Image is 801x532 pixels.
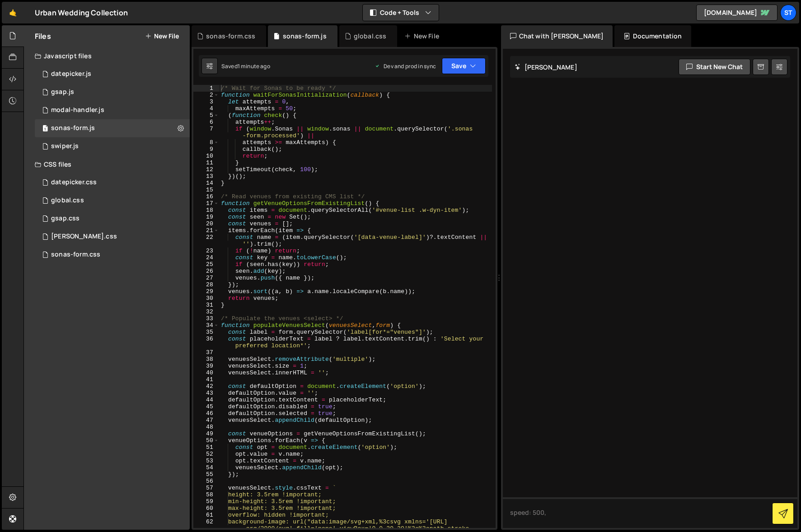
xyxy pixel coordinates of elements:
div: 47 [193,417,219,424]
div: 19 [193,214,219,220]
a: 🤙 [2,2,24,23]
div: 59 [193,498,219,505]
div: 16370/44272.css [35,228,190,246]
div: Documentation [614,25,691,47]
div: Javascript files [24,47,190,65]
div: 38 [193,356,219,363]
div: 42 [193,383,219,390]
div: 58 [193,491,219,498]
div: 60 [193,505,219,512]
div: 48 [193,424,219,430]
div: 28 [193,281,219,288]
div: 41 [193,376,219,383]
a: [DOMAIN_NAME] [696,5,778,21]
div: 8 [193,139,219,146]
div: sonas-form.css [51,251,100,259]
div: 27 [193,275,219,281]
a: st [780,5,796,21]
div: 33 [193,315,219,322]
div: 12 [193,166,219,173]
div: 26 [193,268,219,275]
div: 16370/44274.css [35,173,190,191]
div: 31 [193,302,219,308]
div: gsap.js [51,88,74,96]
div: 21 [193,227,219,234]
div: 53 [193,457,219,464]
div: 16 [193,193,219,200]
div: 49 [193,430,219,437]
div: 13 [193,173,219,180]
h2: [PERSON_NAME] [515,63,577,71]
div: 34 [193,322,219,329]
div: sonas-form.css [206,32,255,41]
div: sonas-form.js [51,124,95,132]
div: 16370/44269.js [35,65,190,83]
div: 29 [193,288,219,295]
div: Dev and prod in sync [375,62,436,70]
div: 3 [193,98,219,105]
div: 22 [193,234,219,247]
div: CSS files [24,155,190,173]
div: 1 minute ago [238,62,270,70]
div: 20 [193,220,219,227]
div: 52 [193,451,219,457]
div: 36 [193,336,219,349]
div: 43 [193,390,219,397]
div: gsap.css [51,215,80,223]
div: 32 [193,308,219,315]
div: 7 [193,126,219,139]
div: 25 [193,261,219,268]
div: 5 [193,112,219,119]
button: Code + Tools [363,5,439,21]
button: Start new chat [679,59,750,75]
div: 16370/44271.css [35,191,190,210]
div: [PERSON_NAME].css [51,233,117,241]
div: 16370/44268.js [35,83,190,101]
div: 56 [193,478,219,485]
div: 16370/44267.js [35,137,190,155]
div: 2 [193,92,219,98]
div: Urban Wedding Collection [35,7,128,18]
div: 40 [193,369,219,376]
div: 35 [193,329,219,336]
div: 16370/44368.css [35,246,190,264]
div: 9 [193,146,219,153]
div: 55 [193,471,219,478]
div: global.css [51,196,84,205]
div: 50 [193,437,219,444]
div: New File [404,32,442,41]
div: 16370/44370.js [35,119,190,137]
div: swiper.js [51,142,79,150]
div: sonas-form.js [283,32,327,41]
div: 16370/44273.css [35,210,190,228]
div: 23 [193,247,219,254]
div: 39 [193,363,219,369]
div: 16370/44270.js [35,101,190,119]
div: modal-handler.js [51,106,104,114]
div: 37 [193,349,219,356]
div: 4 [193,105,219,112]
div: 51 [193,444,219,451]
div: 61 [193,512,219,518]
span: 1 [42,126,48,133]
div: 30 [193,295,219,302]
button: Save [442,58,486,74]
div: 14 [193,180,219,187]
div: 18 [193,207,219,214]
div: 57 [193,485,219,491]
div: global.css [354,32,387,41]
div: 15 [193,187,219,193]
div: datepicker.js [51,70,91,78]
div: 45 [193,403,219,410]
div: 6 [193,119,219,126]
div: datepicker.css [51,178,97,187]
div: 24 [193,254,219,261]
div: 10 [193,153,219,159]
div: 54 [193,464,219,471]
div: 46 [193,410,219,417]
div: 44 [193,397,219,403]
button: New File [145,33,179,40]
h2: Files [35,31,51,41]
div: Saved [221,62,270,70]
